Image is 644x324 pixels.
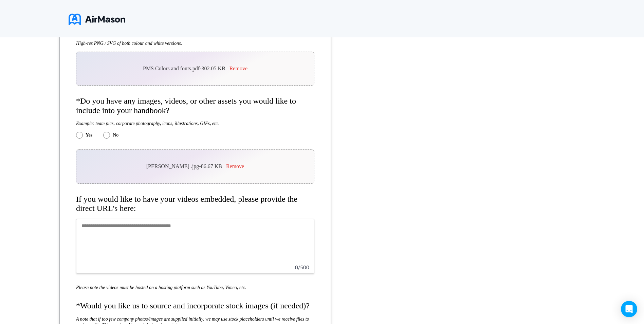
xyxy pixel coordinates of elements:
h4: *Would you like us to source and incorporate stock images (if needed)? [76,301,314,311]
button: Remove [226,163,244,169]
img: logo [69,11,125,28]
button: Remove [229,66,247,72]
span: 0 / 500 [295,264,309,270]
div: PMS Colors and fonts.pdf - 302.05 KB [143,66,247,72]
label: Yes [86,132,92,138]
h5: Example: team pics, corporate photography, icons, illustrations, GIFs, etc. [76,121,314,126]
label: No [113,132,118,138]
div: Open Intercom Messenger [621,301,637,317]
div: [PERSON_NAME] .jpg - 86.67 KB [146,163,244,169]
h4: *Do you have any images, videos, or other assets you would like to include into your handbook? [76,96,314,115]
h5: Please note the videos must be hosted on a hosting platform such as YouTube, Vimeo, etc. [76,285,314,290]
h4: If you would like to have your videos embedded, please provide the direct URL’s here: [76,195,314,213]
h5: High-res PNG / SVG of both colour and white versions. [76,40,314,46]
